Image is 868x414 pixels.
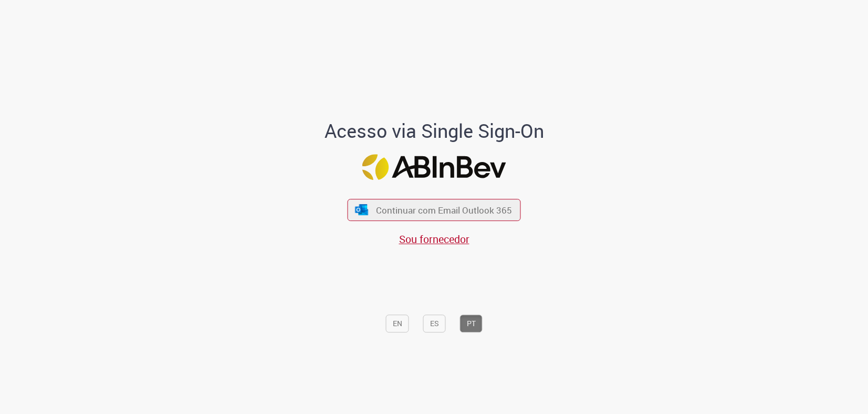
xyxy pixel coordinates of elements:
button: EN [386,315,409,332]
img: Logo ABInBev [362,154,506,180]
button: ES [423,315,446,332]
img: ícone Azure/Microsoft 360 [354,204,369,215]
button: ícone Azure/Microsoft 360 Continuar com Email Outlook 365 [348,199,521,221]
span: Continuar com Email Outlook 365 [376,204,512,216]
button: PT [460,315,483,332]
a: Sou fornecedor [399,232,469,246]
h1: Acesso via Single Sign-On [288,120,580,142]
